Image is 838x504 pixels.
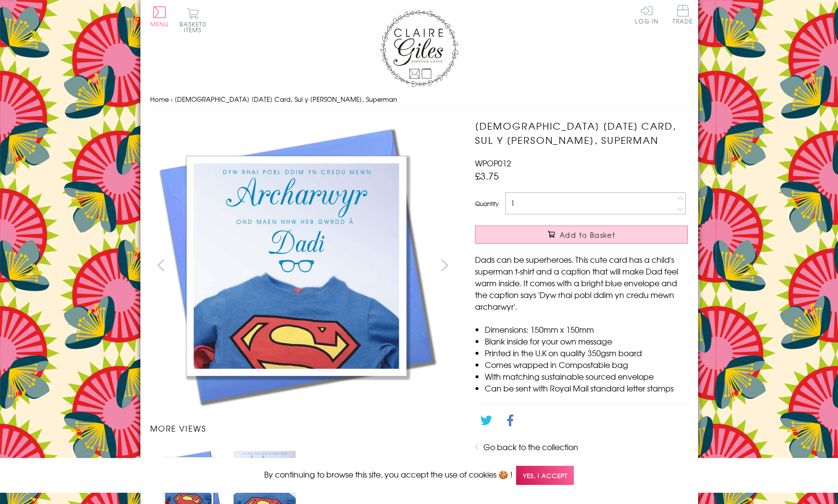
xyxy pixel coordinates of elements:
[171,94,173,104] span: ›
[175,94,397,104] span: [DEMOGRAPHIC_DATA] [DATE] Card, Sul y [PERSON_NAME], Superman
[150,422,456,434] h3: More views
[150,254,172,276] button: prev
[150,119,444,412] img: Welsh Father's Day Card, Sul y Tadau Hapus, Superman
[150,94,169,104] a: Home
[635,5,658,24] a: Log In
[673,5,693,24] span: Trade
[475,253,688,312] p: Dads can be superheroes. This cute card has a child's superman t-shirt and a caption that will ma...
[483,441,578,453] a: Go back to the collection
[516,466,574,485] span: Yes, I accept
[433,254,455,276] button: next
[673,5,693,26] a: Trade
[560,230,615,240] span: Add to Basket
[485,370,688,382] li: With matching sustainable sourced envelope
[180,8,206,33] button: Basket0 items
[475,169,499,183] span: £3.75
[475,119,688,147] h1: [DEMOGRAPHIC_DATA] [DATE] Card, Sul y [PERSON_NAME], Superman
[475,199,498,208] label: Quantity
[150,20,169,28] span: Menu
[150,6,169,27] button: Menu
[380,10,458,87] img: Claire Giles Greetings Cards
[485,347,688,359] li: Printed in the U.K on quality 350gsm board
[485,323,688,335] li: Dimensions: 150mm x 150mm
[184,20,206,34] span: 0 items
[150,90,688,110] nav: breadcrumbs
[485,382,688,394] li: Can be sent with Royal Mail standard letter stamps
[485,335,688,347] li: Blank inside for your own message
[475,226,688,244] button: Add to Basket
[475,157,511,169] span: WPOP012
[485,359,688,370] li: Comes wrapped in Compostable bag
